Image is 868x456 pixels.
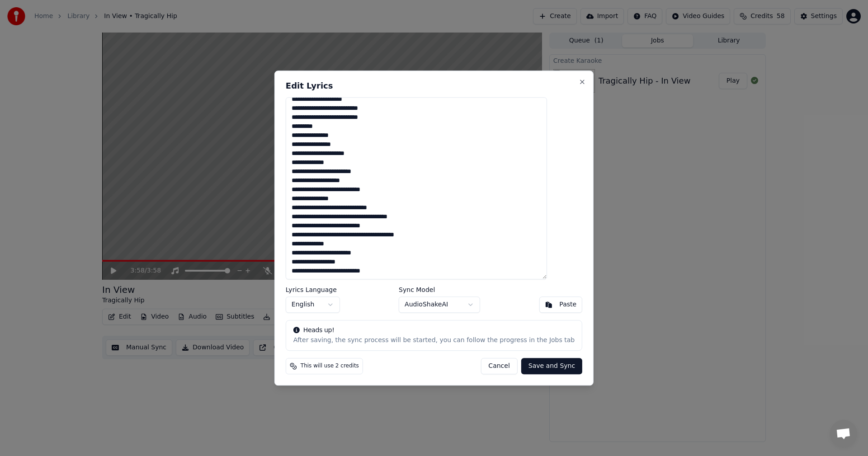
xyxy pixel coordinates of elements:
[399,287,480,293] label: Sync Model
[301,362,359,370] span: This will use 2 credits
[286,82,582,90] h2: Edit Lyrics
[286,287,340,293] label: Lyrics Language
[521,358,582,374] button: Save and Sync
[539,296,582,313] button: Paste
[481,358,517,374] button: Cancel
[559,300,576,309] div: Paste
[293,336,575,345] div: After saving, the sync process will be started, you can follow the progress in the Jobs tab
[293,326,575,335] div: Heads up!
